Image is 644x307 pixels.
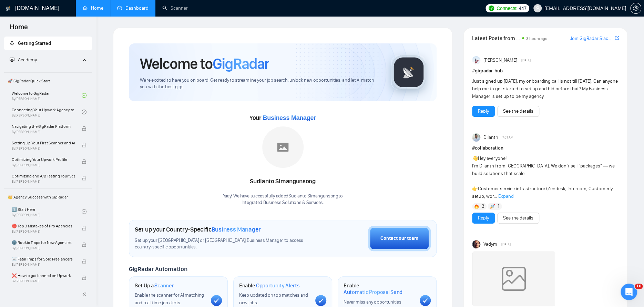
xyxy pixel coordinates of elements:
span: By [PERSON_NAME] [12,146,75,151]
span: Home [4,22,33,37]
span: lock [82,176,86,181]
span: user [535,6,540,11]
span: Scanner [154,282,174,289]
button: Reply [472,106,495,117]
span: 👑 Agency Success with GigRadar [5,190,91,204]
h1: Enable [239,282,300,289]
div: Contact our team [380,235,418,242]
span: Never miss any opportunities. [344,299,402,305]
span: Vadym [483,241,497,248]
span: Latest Posts from the GigRadar Community [472,34,520,42]
a: Reply [478,214,489,222]
span: Academy [10,57,37,63]
img: logo [6,3,11,14]
span: check-circle [82,93,86,98]
img: Dilanth [472,133,481,142]
span: 👋 [472,155,478,161]
p: Integrated Business Solutions & Services . [223,199,343,206]
span: check-circle [82,209,86,214]
span: By [PERSON_NAME] [12,180,75,184]
span: check-circle [82,110,86,114]
iframe: Intercom live chat [621,284,637,300]
h1: Set Up a [135,282,174,289]
span: setting [631,6,641,11]
img: weqQh+iSagEgQAAAABJRU5ErkJggg== [472,251,555,306]
a: Connecting Your Upwork Agency to GigRadarBy[PERSON_NAME] [12,104,82,120]
span: Navigating the GigRadar Platform [12,123,75,130]
a: Welcome to GigRadarBy[PERSON_NAME] [12,88,82,103]
img: Vadym [472,240,481,248]
span: [PERSON_NAME] [483,57,517,64]
span: GigRadar Automation [129,265,187,273]
span: lock [82,226,86,231]
span: Expand [498,193,514,199]
a: See the details [503,214,533,222]
img: gigradar-logo.png [391,55,426,90]
span: ⛔ Top 3 Mistakes of Pro Agencies [12,223,75,229]
span: lock [82,275,86,280]
a: Reply [478,108,489,115]
span: lock [82,259,86,264]
a: Join GigRadar Slack Community [570,35,613,42]
span: Hey everyone! I’m Dilanth from [GEOGRAPHIC_DATA]. We don’t sell “packages” — we build solutions t... [472,155,619,199]
span: 7:51 AM [502,134,513,141]
button: See the details [497,106,539,117]
span: 🚀 GigRadar Quick Start [5,74,91,88]
img: upwork-logo.png [489,6,494,11]
a: export [615,35,619,41]
span: Enable the scanner for AI matching and real-time job alerts. [135,292,204,306]
span: GigRadar [213,54,269,73]
span: 👉 [472,186,478,192]
h1: Enable [344,282,414,296]
span: Business Manager [212,226,261,233]
span: ☠️ Fatal Traps for Solo Freelancers [12,256,75,263]
button: See the details [497,213,539,224]
span: Your [249,114,316,122]
span: double-left [82,291,89,298]
div: Sudianto Simangunsong [223,176,343,187]
button: Reply [472,213,495,224]
li: Getting Started [4,37,92,50]
a: See the details [503,108,533,115]
div: Yaay! We have successfully added Sudianto Simangunsong to [223,193,343,206]
span: lock [82,159,86,164]
span: lock [82,143,86,147]
span: 1 [497,203,499,210]
span: 🌚 Rookie Traps for New Agencies [12,239,75,246]
span: 3 hours ago [526,36,548,41]
span: By [PERSON_NAME] [12,279,75,283]
span: rocket [10,41,14,45]
span: Dilanth [483,134,498,141]
span: By [PERSON_NAME] [12,246,75,250]
span: Opportunity Alerts [256,282,300,289]
span: Automatic Proposal Send [344,289,402,296]
img: Anisuzzaman Khan [472,56,481,64]
span: Set up your [GEOGRAPHIC_DATA] or [GEOGRAPHIC_DATA] Business Manager to access country-specific op... [135,237,312,250]
img: placeholder.png [262,126,304,168]
span: 10 [635,284,643,289]
button: Contact our team [368,226,431,251]
span: By [PERSON_NAME] [12,229,75,234]
span: lock [82,126,86,131]
a: searchScanner [162,5,188,11]
span: Getting Started [18,40,51,46]
h1: Welcome to [140,54,269,73]
span: Business Manager [263,114,316,121]
span: fund-projection-screen [10,57,14,62]
img: 🔥 [474,204,479,209]
button: setting [630,3,641,14]
a: dashboardDashboard [117,5,149,11]
span: Keep updated on top matches and new jobs. [239,292,308,306]
span: 447 [519,4,526,12]
span: ❌ How to get banned on Upwork [12,272,75,279]
span: By [PERSON_NAME] [12,163,75,167]
span: By [PERSON_NAME] [12,263,75,267]
span: We're excited to have you on board. Get ready to streamline your job search, unlock new opportuni... [140,77,380,90]
span: [DATE] [521,57,531,63]
h1: # collaboration [472,144,619,152]
span: By [PERSON_NAME] [12,130,75,134]
img: 🚀 [490,204,495,209]
span: Connects: [497,4,517,12]
span: Optimizing Your Upwork Profile [12,156,75,163]
a: 1️⃣ Start HereBy[PERSON_NAME] [12,204,82,219]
